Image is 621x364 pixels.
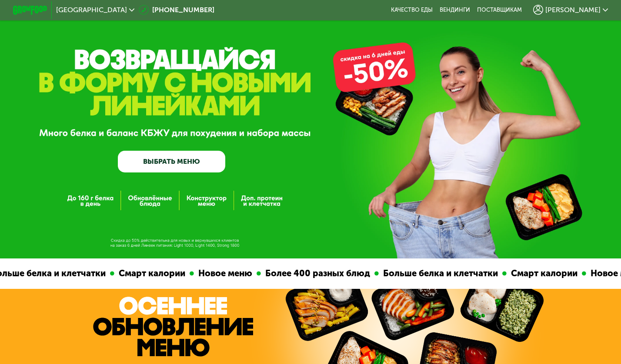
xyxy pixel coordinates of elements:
[391,7,433,13] a: Качество еды
[545,7,601,13] span: [PERSON_NAME]
[500,267,575,280] div: Смарт калории
[372,267,495,280] div: Больше белка и клетчатки
[440,7,470,13] a: Вендинги
[107,267,183,280] div: Смарт калории
[477,7,522,13] div: поставщикам
[187,267,250,280] div: Новое меню
[254,267,367,280] div: Более 400 разных блюд
[56,7,127,13] span: [GEOGRAPHIC_DATA]
[118,151,225,172] a: ВЫБРАТЬ МЕНЮ
[139,5,215,15] a: [PHONE_NUMBER]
